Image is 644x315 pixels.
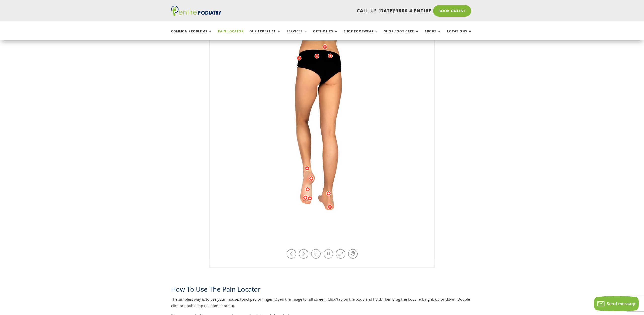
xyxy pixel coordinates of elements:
[594,296,639,311] button: Send message
[396,8,431,14] span: 1800 4 ENTIRE
[344,30,379,40] a: Shop Footwear
[287,249,296,259] a: Rotate left
[324,249,333,259] a: Play / Stop
[287,30,308,40] a: Services
[425,30,441,40] a: About
[171,296,473,313] p: The simplest way is to use your mouse, touchpad or finger. Open the image to full screen. Click/t...
[311,249,321,259] a: Zoom in / out
[607,301,636,306] span: Send message
[241,8,431,14] p: CALL US [DATE]!
[171,12,221,17] a: Entire Podiatry
[336,249,345,259] a: Full Screen on / off
[433,5,471,17] a: Book Online
[253,35,391,236] img: 133.jpg
[313,30,338,40] a: Orthotics
[171,6,221,16] img: logo (1)
[299,249,308,259] a: Rotate right
[171,30,212,40] a: Common Problems
[171,285,473,296] h2: How To Use The Pain Locator
[249,30,281,40] a: Our Expertise
[447,30,472,40] a: Locations
[218,30,244,40] a: Pain Locator
[348,249,358,259] a: Hot-spots on / off
[384,30,419,40] a: Shop Foot Care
